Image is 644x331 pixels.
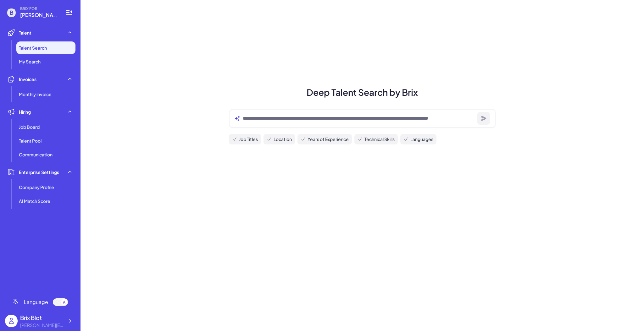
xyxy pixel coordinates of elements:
span: Languages [410,136,433,143]
span: Invoices [19,76,36,82]
img: user_logo.png [5,315,18,327]
span: Company Profile [19,184,54,190]
span: Hiring [19,109,31,115]
span: Job Board [19,124,40,130]
span: AI Match Score [19,198,50,204]
div: Brix Blot [20,313,64,322]
span: BRIX FOR [20,6,58,11]
span: blake@joinbrix.com [20,11,58,19]
span: Talent [19,30,31,36]
span: Monthly invoice [19,91,52,97]
span: Years of Experience [308,136,349,143]
span: Technical Skills [364,136,395,143]
span: Enterprise Settings [19,169,59,175]
span: Talent Search [19,45,47,51]
span: Job Titles [239,136,258,143]
div: blake@joinbrix.com [20,322,64,328]
span: Language [24,298,48,306]
span: My Search [19,58,41,65]
span: Location [274,136,292,143]
span: Talent Pool [19,138,42,144]
span: Communication [19,151,53,158]
h1: Deep Talent Search by Brix [221,86,503,99]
